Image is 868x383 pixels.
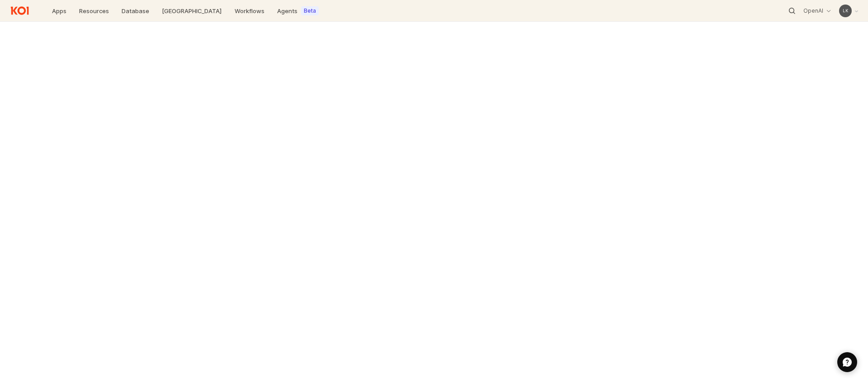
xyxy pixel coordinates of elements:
[116,5,155,17] a: Database
[74,5,114,17] a: Resources
[272,5,324,17] a: AgentsBeta
[803,7,823,15] p: OpenAI
[7,4,32,18] img: Return to home page
[843,6,848,15] div: L K
[799,5,835,16] button: OpenAI
[156,5,227,17] a: [GEOGRAPHIC_DATA]
[304,7,316,15] label: Beta
[229,5,270,17] a: Workflows
[47,5,72,17] a: Apps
